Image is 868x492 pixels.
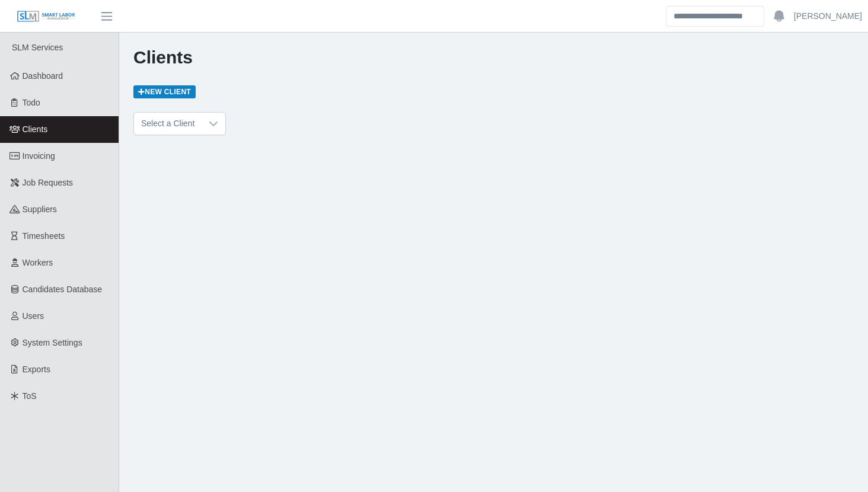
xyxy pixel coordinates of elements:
span: Workers [23,258,53,267]
span: Dashboard [23,71,63,81]
span: Timesheets [23,231,65,241]
a: [PERSON_NAME] [794,10,862,23]
span: Todo [23,98,40,107]
a: New Client [133,85,196,98]
img: SLM Logo [17,10,76,23]
span: Invoicing [23,151,55,161]
span: Suppliers [23,205,57,214]
span: Job Requests [23,178,74,187]
span: Clients [23,124,48,134]
input: Search [666,6,764,27]
span: Exports [23,365,50,374]
h1: Clients [133,47,854,68]
span: SLM Services [12,43,63,52]
span: Select a Client [134,113,202,135]
span: ToS [23,391,37,401]
span: System Settings [23,338,82,347]
span: Candidates Database [23,285,103,294]
span: Users [23,311,44,321]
